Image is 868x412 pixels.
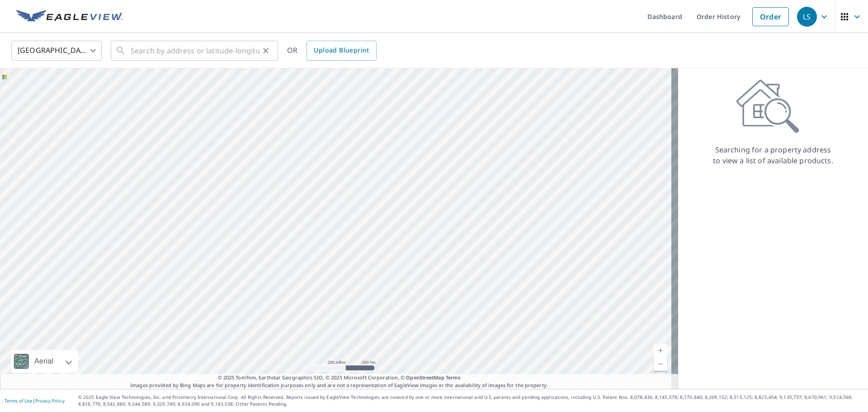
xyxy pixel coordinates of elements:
div: Aerial [11,350,78,373]
p: | [5,398,65,403]
a: Terms of Use [5,398,33,404]
a: Upload Blueprint [307,41,376,61]
a: Current Level 5, Zoom In [654,344,667,357]
a: Current Level 5, Zoom Out [654,357,667,371]
img: EV Logo [16,10,123,24]
div: OR [287,41,377,61]
div: [GEOGRAPHIC_DATA] [11,38,102,63]
p: Searching for a property address to view a list of available products. [712,144,834,166]
a: Terms [446,374,461,381]
input: Search by address or latitude-longitude [131,38,259,63]
span: Upload Blueprint [314,45,369,56]
a: Privacy Policy [35,398,65,404]
a: Order [752,7,789,26]
span: © 2025 TomTom, Earthstar Geographics SIO, © 2025 Microsoft Corporation, © [218,374,461,382]
p: © 2025 Eagle View Technologies, Inc. and Pictometry International Corp. All Rights Reserved. Repo... [78,394,863,407]
div: Aerial [32,350,56,373]
button: Clear [259,44,272,57]
a: OpenStreetMap [406,374,444,381]
div: LS [797,7,817,27]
